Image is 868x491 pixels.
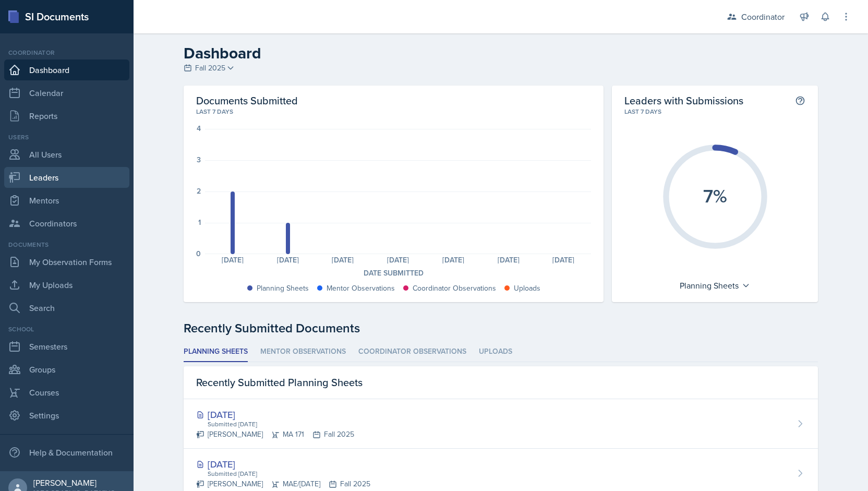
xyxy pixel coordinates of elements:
div: [DATE] [426,256,481,264]
a: Dashboard [4,59,129,80]
div: 3 [197,156,201,163]
div: [PERSON_NAME] MA 171 Fall 2025 [196,429,354,440]
div: Last 7 days [624,107,805,116]
div: 4 [197,125,201,132]
div: Users [4,133,129,142]
div: Submitted [DATE] [207,420,354,429]
h2: Documents Submitted [196,94,591,107]
div: [DATE] [370,256,426,264]
div: 2 [197,187,201,195]
div: Help & Documentation [4,442,129,463]
div: [PERSON_NAME] [33,477,125,488]
h2: Dashboard [184,44,818,63]
span: Fall 2025 [195,63,225,74]
div: Mentor Observations [327,283,395,294]
a: Search [4,297,129,318]
div: [DATE] [481,256,536,264]
div: Coordinator [4,48,129,57]
div: [DATE] [316,256,371,264]
a: My Observation Forms [4,252,129,272]
a: Mentors [4,190,129,211]
li: Coordinator Observations [358,342,466,362]
li: Mentor Observations [260,342,346,362]
div: Date Submitted [196,268,591,279]
a: Courses [4,382,129,403]
div: Coordinator [741,10,785,23]
a: [DATE] Submitted [DATE] [PERSON_NAME]MA 171Fall 2025 [184,399,818,449]
a: Settings [4,405,129,426]
a: Reports [4,105,129,126]
div: Planning Sheets [257,283,309,294]
div: 0 [196,250,201,257]
div: Submitted [DATE] [207,469,370,478]
div: [DATE] [536,256,592,264]
div: Recently Submitted Documents [184,319,818,338]
a: Calendar [4,82,129,103]
a: Groups [4,359,129,380]
div: Recently Submitted Planning Sheets [184,366,818,399]
div: 1 [198,219,201,226]
li: Uploads [479,342,512,362]
div: School [4,325,129,334]
div: Last 7 days [196,107,591,116]
a: Semesters [4,336,129,357]
div: [DATE] [260,256,316,264]
a: My Uploads [4,274,129,295]
div: Planning Sheets [674,277,755,294]
a: Leaders [4,167,129,188]
div: [DATE] [196,457,370,471]
div: Documents [4,240,129,249]
div: Coordinator Observations [413,283,496,294]
div: Uploads [514,283,540,294]
text: 7% [703,182,727,209]
div: [DATE] [205,256,260,264]
h2: Leaders with Submissions [624,94,743,107]
li: Planning Sheets [184,342,248,362]
a: All Users [4,144,129,165]
a: Coordinators [4,213,129,234]
div: [PERSON_NAME] MAE/[DATE] Fall 2025 [196,478,370,489]
div: [DATE] [196,408,354,422]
